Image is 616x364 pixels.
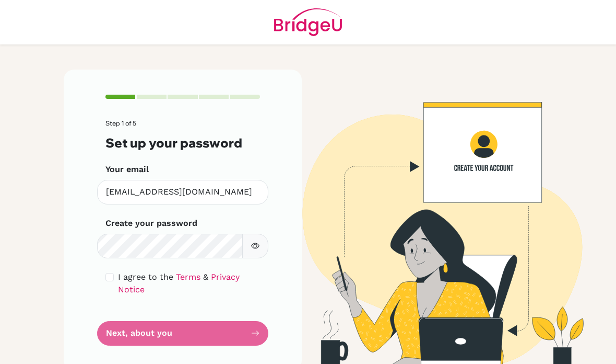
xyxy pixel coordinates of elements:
input: Insert your email* [97,180,268,204]
label: Your email [105,163,149,176]
label: Create your password [105,217,197,230]
a: Privacy Notice [118,272,240,294]
span: Step 1 of 5 [105,119,136,127]
span: & [203,272,208,282]
a: Terms [176,272,200,282]
h3: Set up your password [105,135,260,151]
span: I agree to the [118,272,173,282]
